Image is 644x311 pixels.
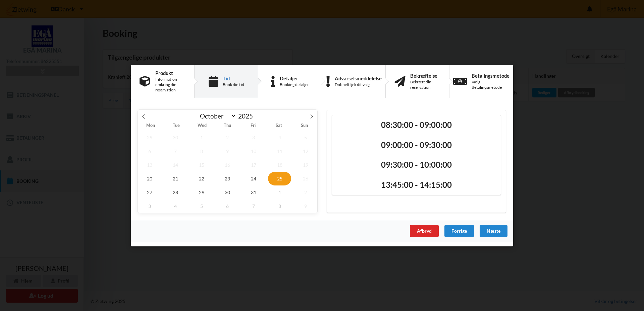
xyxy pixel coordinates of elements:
[138,144,161,158] span: October 6, 2025
[280,75,309,81] div: Detaljer
[294,130,317,144] span: October 5, 2025
[155,70,185,75] div: Produkt
[242,158,265,171] span: October 17, 2025
[215,124,240,128] span: Thu
[164,185,187,199] span: October 28, 2025
[223,75,244,81] div: Tid
[472,79,509,90] div: Vælg Betalingsmetode
[190,158,213,171] span: October 15, 2025
[216,171,239,185] span: October 23, 2025
[190,185,213,199] span: October 29, 2025
[138,185,161,199] span: October 27, 2025
[242,171,265,185] span: October 24, 2025
[197,112,236,120] select: Month
[410,79,440,90] div: Bekræft din reservation
[138,158,161,171] span: October 13, 2025
[335,82,382,87] div: Dobbelttjek dit valg
[164,158,187,171] span: October 14, 2025
[138,199,161,213] span: November 3, 2025
[242,185,265,199] span: October 31, 2025
[190,171,213,185] span: October 22, 2025
[216,199,239,213] span: November 6, 2025
[223,82,244,87] div: Book din tid
[410,225,439,237] div: Afbryd
[189,124,215,128] span: Wed
[155,77,185,93] div: Information omkring din reservation
[480,225,507,237] div: Næste
[337,140,496,150] h2: 09:00:00 - 09:30:00
[294,199,317,213] span: November 9, 2025
[280,82,309,87] div: Booking detaljer
[216,130,239,144] span: October 2, 2025
[268,199,291,213] span: November 8, 2025
[138,130,161,144] span: September 29, 2025
[335,75,382,81] div: Advarselsmeddelelse
[444,225,474,237] div: Forrige
[216,185,239,199] span: October 30, 2025
[163,124,189,128] span: Tue
[410,73,440,78] div: Bekræftelse
[236,112,258,120] input: Year
[294,185,317,199] span: November 2, 2025
[164,144,187,158] span: October 7, 2025
[294,171,317,185] span: October 26, 2025
[242,130,265,144] span: October 3, 2025
[216,144,239,158] span: October 9, 2025
[268,158,291,171] span: October 18, 2025
[138,171,161,185] span: October 20, 2025
[242,144,265,158] span: October 10, 2025
[268,185,291,199] span: November 1, 2025
[268,171,291,185] span: October 25, 2025
[242,199,265,213] span: November 7, 2025
[164,199,187,213] span: November 4, 2025
[266,124,291,128] span: Sat
[190,144,213,158] span: October 8, 2025
[268,130,291,144] span: October 4, 2025
[190,199,213,213] span: November 5, 2025
[292,124,317,128] span: Sun
[337,160,496,170] h2: 09:30:00 - 10:00:00
[138,124,163,128] span: Mon
[240,124,266,128] span: Fri
[268,144,291,158] span: October 11, 2025
[164,171,187,185] span: October 21, 2025
[294,158,317,171] span: October 19, 2025
[337,120,496,130] h2: 08:30:00 - 09:00:00
[164,130,187,144] span: September 30, 2025
[294,144,317,158] span: October 12, 2025
[472,73,509,78] div: Betalingsmetode
[337,180,496,190] h2: 13:45:00 - 14:15:00
[216,158,239,171] span: October 16, 2025
[190,130,213,144] span: October 1, 2025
